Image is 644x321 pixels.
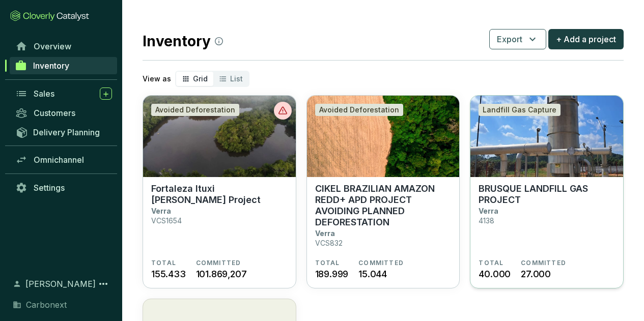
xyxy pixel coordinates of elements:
span: List [230,74,243,83]
a: BRUSQUE LANDFILL GAS PROJECTLandfill Gas CaptureBRUSQUE LANDFILL GAS PROJECTVerra4138TOTAL40.000C... [470,95,624,288]
img: CIKEL BRAZILIAN AMAZON REDD+ APD PROJECT AVOIDING PLANNED DEFORESTATION [307,96,460,177]
span: COMMITTED [358,259,404,267]
span: TOTAL [315,259,340,267]
button: + Add a project [548,29,624,49]
span: 189.999 [315,267,349,281]
div: Avoided Deforestation [315,104,403,116]
div: segmented control [175,71,249,87]
a: Customers [10,104,117,122]
button: Export [489,29,546,49]
span: Sales [34,89,54,99]
span: TOTAL [151,259,176,267]
p: VCS1654 [151,216,182,225]
span: COMMITTED [521,259,566,267]
span: Inventory [33,61,69,71]
img: BRUSQUE LANDFILL GAS PROJECT [470,96,623,177]
span: + Add a project [556,33,616,45]
a: CIKEL BRAZILIAN AMAZON REDD+ APD PROJECT AVOIDING PLANNED DEFORESTATIONAvoided DeforestationCIKEL... [306,95,460,288]
span: 15.044 [358,267,387,281]
a: Delivery Planning [10,124,117,140]
div: Landfill Gas Capture [479,104,561,116]
h2: Inventory [143,31,223,52]
span: TOTAL [479,259,503,267]
span: Delivery Planning [33,127,100,137]
p: Verra [315,229,335,238]
span: 101.869,207 [196,267,247,281]
span: Carbonext [26,299,67,311]
p: BRUSQUE LANDFILL GAS PROJECT [479,183,615,206]
a: Settings [10,179,117,196]
a: Inventory [10,57,117,74]
span: 40.000 [479,267,511,281]
div: Avoided Deforestation [151,104,239,116]
p: Verra [151,207,171,215]
img: Fortaleza Ituxi Redd Project [143,96,296,177]
p: Verra [479,207,498,215]
span: Grid [193,74,208,83]
p: 4138 [479,216,494,225]
p: VCS832 [315,239,343,247]
a: Fortaleza Ituxi Redd ProjectAvoided DeforestationFortaleza Ituxi [PERSON_NAME] ProjectVerraVCS165... [143,95,296,288]
span: [PERSON_NAME] [25,278,96,290]
span: Settings [34,183,65,193]
p: View as [143,74,171,84]
span: Customers [34,108,75,118]
span: COMMITTED [196,259,241,267]
span: 27.000 [521,267,551,281]
p: Fortaleza Ituxi [PERSON_NAME] Project [151,183,288,206]
span: Overview [34,41,71,51]
span: Omnichannel [34,155,84,165]
a: Omnichannel [10,151,117,168]
p: CIKEL BRAZILIAN AMAZON REDD+ APD PROJECT AVOIDING PLANNED DEFORESTATION [315,183,452,228]
span: 155.433 [151,267,186,281]
span: Export [497,33,522,45]
a: Sales [10,85,117,102]
a: Overview [10,38,117,55]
